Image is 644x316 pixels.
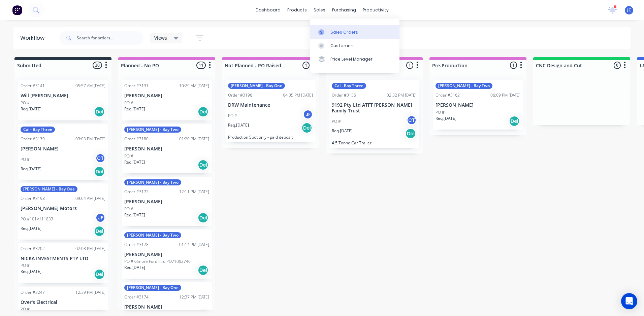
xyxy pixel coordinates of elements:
[122,124,212,173] div: [PERSON_NAME] - Bay TwoOrder #318001:20 PM [DATE][PERSON_NAME]PO #Req.[DATE]Del
[198,160,208,170] div: Del
[330,43,355,49] div: Customers
[21,146,105,152] p: [PERSON_NAME]
[407,115,417,125] div: CT
[310,5,329,15] div: sales
[21,206,105,211] p: [PERSON_NAME] Motors
[124,159,145,165] p: Req. [DATE]
[284,5,310,15] div: products
[332,118,341,125] p: PO #
[124,232,181,238] div: [PERSON_NAME] - Bay Two
[154,34,167,41] span: Views
[436,109,445,115] p: PO #
[228,83,285,89] div: [PERSON_NAME] - Bay One
[310,39,399,52] a: Customers
[21,269,41,275] p: Req. [DATE]
[332,128,353,134] p: Req. [DATE]
[179,83,209,89] div: 10:29 AM [DATE]
[330,56,373,62] div: Price Level Manager
[124,294,149,300] div: Order #3174
[436,102,520,108] p: [PERSON_NAME]
[21,289,45,295] div: Order #3247
[124,242,149,248] div: Order #3178
[330,29,358,35] div: Sales Orders
[21,127,55,133] div: Cal - Bay Three
[332,83,366,89] div: Cal - Bay Three
[95,153,105,163] div: CT
[303,109,313,119] div: JF
[75,83,105,89] div: 05:57 AM [DATE]
[122,177,212,226] div: [PERSON_NAME] - Bay TwoOrder #317212:11 PM [DATE][PERSON_NAME]PO #Req.[DATE]Del
[436,92,460,98] div: Order #3162
[18,80,108,120] div: Order #314105:57 AM [DATE]Will [PERSON_NAME]PO #Req.[DATE]Del
[124,258,191,265] p: PO #Kilmore Ford Info PO71002740
[124,189,149,195] div: Order #3172
[21,166,41,172] p: Req. [DATE]
[332,140,417,145] p: 4.5 Tonne Car Trailer
[21,306,30,312] p: PO #
[122,80,212,120] div: Order #313110:29 AM [DATE][PERSON_NAME]PO #Req.[DATE]Del
[252,5,284,15] a: dashboard
[21,216,53,222] p: PO #101V111833
[21,93,105,99] p: Will [PERSON_NAME]
[21,225,41,232] p: Req. [DATE]
[436,115,456,121] p: Req. [DATE]
[21,100,30,106] p: PO #
[124,285,181,291] div: [PERSON_NAME] - Bay One
[124,304,209,310] p: [PERSON_NAME]
[124,100,133,106] p: PO #
[124,212,145,218] p: Req. [DATE]
[359,5,392,15] div: productivity
[124,106,145,112] p: Req. [DATE]
[124,83,149,89] div: Order #3131
[621,293,637,309] div: Open Intercom Messenger
[75,246,105,252] div: 02:08 PM [DATE]
[332,92,356,98] div: Order #3156
[124,179,181,185] div: [PERSON_NAME] - Bay Two
[228,102,313,108] p: DRW Maintenance
[179,242,209,248] div: 01:14 PM [DATE]
[21,300,105,305] p: Over's Electrical
[21,156,30,163] p: PO #
[18,183,108,240] div: [PERSON_NAME] - Bay OneOrder #319809:04 AM [DATE][PERSON_NAME] MotorsPO #101V111833JFReq.[DATE]Del
[124,206,133,212] p: PO #
[21,83,45,89] div: Order #3141
[75,196,105,202] div: 09:04 AM [DATE]
[124,127,181,133] div: [PERSON_NAME] - Bay Two
[12,5,22,15] img: Factory
[75,289,105,295] div: 12:39 PM [DATE]
[20,34,48,42] div: Workflow
[124,252,209,257] p: [PERSON_NAME]
[436,83,492,89] div: [PERSON_NAME] - Bay Two
[94,106,105,117] div: Del
[228,122,249,128] p: Req. [DATE]
[198,265,208,276] div: Del
[627,7,631,13] span: JC
[329,5,359,15] div: purchasing
[387,92,417,98] div: 02:32 PM [DATE]
[433,80,523,130] div: [PERSON_NAME] - Bay TwoOrder #316206:09 PM [DATE][PERSON_NAME]PO #Req.[DATE]Del
[283,92,313,98] div: 04:35 PM [DATE]
[509,116,520,127] div: Del
[228,92,252,98] div: Order #3196
[198,106,208,117] div: Del
[179,189,209,195] div: 12:11 PM [DATE]
[329,80,419,148] div: Cal - Bay ThreeOrder #315602:32 PM [DATE]9192 Pty Ltd ATFT [PERSON_NAME] Family TrustPO #CTReq.[D...
[301,122,312,133] div: Del
[124,265,145,271] p: Req. [DATE]
[310,52,399,66] a: Price Level Manager
[122,230,212,279] div: [PERSON_NAME] - Bay TwoOrder #317801:14 PM [DATE][PERSON_NAME]PO #Kilmore Ford Info PO71002740Req...
[21,196,45,202] div: Order #3198
[75,136,105,142] div: 03:03 PM [DATE]
[198,212,208,223] div: Del
[21,256,105,261] p: NICKA INVESTMENTS PTY LTD
[95,213,105,223] div: JF
[228,113,237,119] p: PO #
[18,124,108,180] div: Cal - Bay ThreeOrder #317903:03 PM [DATE][PERSON_NAME]PO #CTReq.[DATE]Del
[332,102,417,114] p: 9192 Pty Ltd ATFT [PERSON_NAME] Family Trust
[18,243,108,283] div: Order #320202:08 PM [DATE]NICKA INVESTMENTS PTY LTDPO #Req.[DATE]Del
[405,128,416,139] div: Del
[124,153,133,159] p: PO #
[310,25,399,39] a: Sales Orders
[179,294,209,300] div: 12:37 PM [DATE]
[490,92,520,98] div: 06:09 PM [DATE]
